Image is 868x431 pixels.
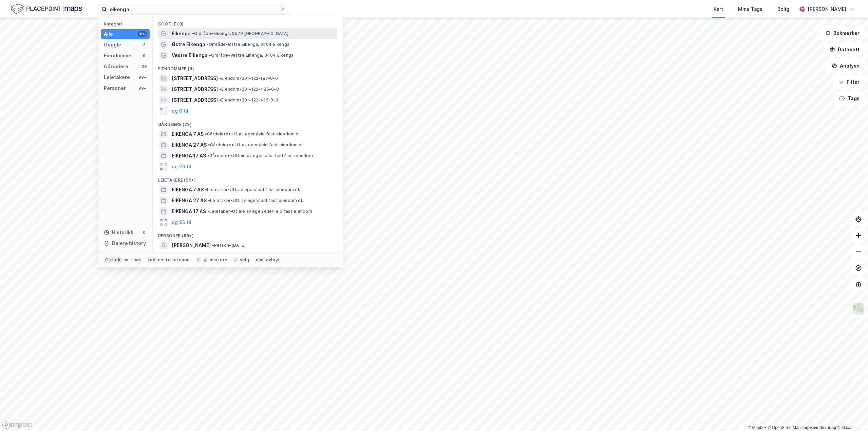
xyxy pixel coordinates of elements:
button: Bokmerker [819,26,865,40]
span: • [207,42,209,47]
span: • [219,97,221,102]
span: Eikenga [172,30,191,38]
button: og 26 til [172,163,191,171]
span: Leietaker • Utl. av egen/leid fast eiendom el. [208,198,303,203]
div: nytt søk [124,257,141,263]
span: Leietaker • Utl. av egen/leid fast eiendom el. [205,187,300,192]
div: Alle [104,30,113,38]
span: • [208,142,210,147]
span: • [208,198,210,203]
span: EIKENGA 17 AS [172,152,206,160]
iframe: Chat Widget [834,398,868,431]
span: Eiendom • 301-122-187-0-0 [219,76,278,81]
div: Kart [714,5,723,13]
input: Søk på adresse, matrikkel, gårdeiere, leietakere eller personer [107,4,280,14]
span: EIKENGA 27 AS [172,196,207,205]
div: Personer (99+) [153,228,343,240]
div: 3 [141,42,147,48]
span: • [219,76,221,81]
span: [STREET_ADDRESS] [172,96,218,104]
span: • [192,31,194,36]
div: 99+ [137,86,147,91]
div: Kategori [104,21,150,26]
div: Kontrollprogram for chat [834,398,868,431]
span: • [207,209,209,214]
div: 9 [141,53,147,58]
div: neste kategori [158,257,190,263]
span: EIKENGA 27 AS [172,141,207,149]
div: 99+ [137,31,147,37]
div: 99+ [137,75,147,80]
div: markere [210,257,227,263]
div: Gårdeiere (29) [153,116,343,129]
span: Østre Eikenga [172,40,205,49]
span: [PERSON_NAME] [172,241,211,249]
span: • [205,187,207,192]
span: Område • Vestre Eikenga, 3404 Eikenga [209,53,294,58]
img: Z [852,302,865,315]
span: [STREET_ADDRESS] [172,74,218,82]
div: 0 [141,230,147,235]
span: • [207,153,209,158]
img: logo.f888ab2527a4732fd821a326f86c7f29.svg [11,3,82,15]
span: Eiendom • 301-122-416-0-0 [219,97,278,103]
div: Bolig [777,5,789,13]
span: • [209,53,211,58]
span: Leietaker • Utleie av egen eller leid fast eiendom [207,209,312,214]
div: Personer [104,84,126,92]
div: [PERSON_NAME] [808,5,846,13]
span: Område • Østre Eikenga, 3404 Eikenga [207,42,289,47]
div: esc [254,257,265,263]
div: Leietakere [104,73,130,81]
div: 29 [141,64,147,69]
span: Person • [DATE] [212,243,246,248]
button: Filter [833,75,865,89]
button: Tags [834,92,865,105]
span: • [205,131,207,136]
button: Analyse [826,59,865,73]
span: • [212,243,214,248]
div: velg [240,257,249,263]
span: EIKENGA 7 AS [172,186,204,194]
a: Improve this map [803,425,836,430]
span: Gårdeiere • Utl. av egen/leid fast eiendom el. [205,131,301,137]
span: • [219,87,221,92]
div: Leietakere (99+) [153,172,343,184]
span: EIKENGA 7 AS [172,130,204,138]
button: og 96 til [172,218,191,226]
span: Gårdeiere • Utleie av egen eller leid fast eiendom [207,153,313,158]
div: Eiendommer [104,52,133,60]
a: Mapbox [748,425,767,430]
div: Google (3) [153,16,343,28]
div: Mine Tags [738,5,762,13]
span: EIKENGA 17 AS [172,207,206,215]
div: Gårdeiere [104,62,128,71]
span: Område • Eikenga, 0579 [GEOGRAPHIC_DATA] [192,31,288,36]
span: Gårdeiere • Utl. av egen/leid fast eiendom el. [208,142,304,148]
span: Eiendom • 301-122-485-0-0 [219,87,279,92]
div: Historikk [104,228,133,237]
div: Eiendommer (9) [153,61,343,73]
a: OpenStreetMap [768,425,801,430]
button: Datasett [824,43,865,56]
div: avbryt [266,257,280,263]
div: tab [147,257,157,263]
a: Mapbox homepage [2,421,32,429]
div: Delete history [112,239,146,247]
div: Google [104,41,121,49]
span: Vestre Eikenga [172,51,208,59]
span: [STREET_ADDRESS] [172,85,218,93]
button: og 6 til [172,107,188,115]
div: Ctrl + k [104,257,122,263]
